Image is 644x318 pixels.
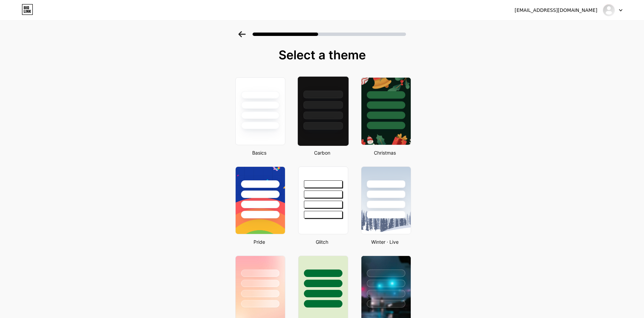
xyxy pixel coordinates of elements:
img: soujii [602,4,615,17]
div: Basics [233,149,285,156]
div: [EMAIL_ADDRESS][DOMAIN_NAME] [515,7,597,14]
div: Winter · Live [359,238,411,245]
div: Carbon [296,149,348,156]
div: Glitch [296,238,348,245]
div: Pride [233,238,285,245]
div: Select a theme [233,48,412,62]
div: Christmas [359,149,411,156]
